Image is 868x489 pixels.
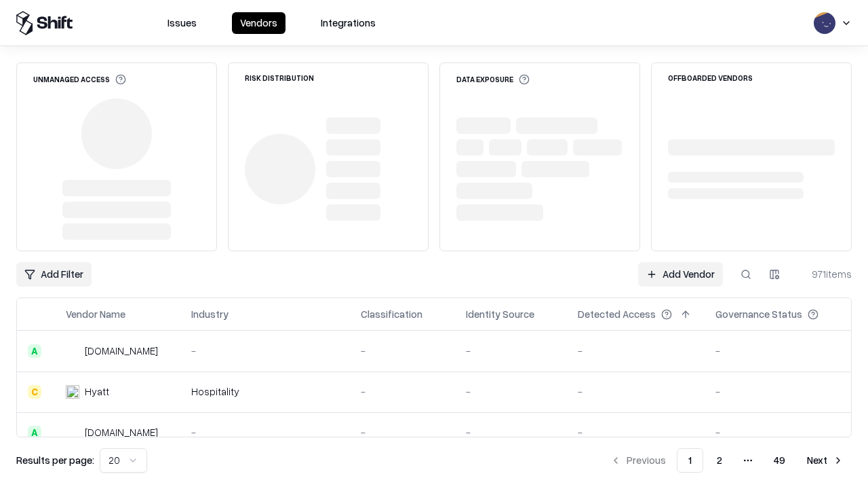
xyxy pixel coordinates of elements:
div: - [578,344,694,358]
div: - [466,344,556,358]
div: - [715,384,840,399]
a: Add Vendor [638,262,723,287]
div: Risk Distribution [245,74,314,81]
div: - [578,384,694,399]
div: [DOMAIN_NAME] [85,425,158,439]
img: intrado.com [66,344,79,358]
div: A [28,426,41,439]
div: Industry [191,307,229,321]
div: - [191,425,339,439]
div: Hyatt [85,384,109,399]
div: C [28,385,41,399]
img: primesec.co.il [66,426,79,439]
nav: pagination [602,448,852,473]
button: 2 [706,448,733,473]
button: Add Filter [16,262,92,287]
p: Results per page: [16,453,94,467]
div: - [361,425,444,439]
div: A [28,344,41,358]
div: - [466,425,556,439]
div: - [466,384,556,399]
button: Vendors [232,12,285,34]
div: Classification [361,307,422,321]
button: Next [799,448,852,473]
div: Detected Access [578,307,656,321]
div: Data Exposure [456,74,530,85]
div: Unmanaged Access [33,74,126,85]
img: Hyatt [66,385,79,399]
div: - [191,344,339,358]
div: - [715,425,840,439]
div: - [361,384,444,399]
button: 1 [677,448,703,473]
div: Offboarded Vendors [668,74,753,81]
div: Vendor Name [66,307,125,321]
button: Integrations [313,12,384,34]
div: Identity Source [466,307,534,321]
div: - [715,344,840,358]
div: - [578,425,694,439]
div: Hospitality [191,384,339,399]
button: Issues [159,12,205,34]
div: [DOMAIN_NAME] [85,344,158,358]
button: 49 [763,448,796,473]
div: - [361,344,444,358]
div: Governance Status [715,307,802,321]
div: 971 items [797,267,852,281]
